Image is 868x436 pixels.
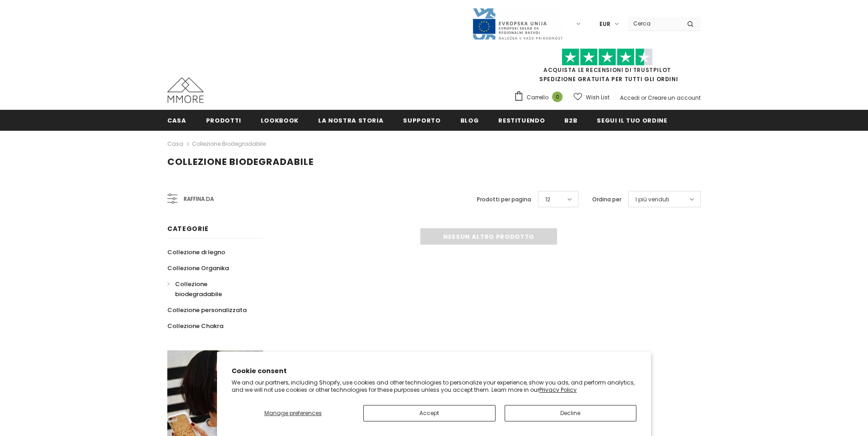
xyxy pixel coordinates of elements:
span: SPEDIZIONE GRATUITA PER TUTTI GLI ORDINI [514,52,701,83]
span: Collezione di legno [167,248,225,256]
a: Creare un account [648,94,701,102]
a: Restituendo [498,110,545,130]
span: or [641,94,646,102]
a: B2B [564,110,577,130]
span: Lookbook [261,116,299,125]
span: Collezione personalizzata [167,306,247,314]
a: Acquista le recensioni di TrustPilot [543,66,671,74]
a: Prodotti [206,110,241,130]
span: B2B [564,116,577,125]
a: supporto [403,110,440,130]
span: supporto [403,116,440,125]
a: Lookbook [261,110,299,130]
span: La nostra storia [318,116,383,125]
a: Casa [167,110,186,130]
a: Segui il tuo ordine [597,110,667,130]
span: EUR [599,20,610,29]
span: I più venduti [635,195,669,204]
span: Carrello [527,93,548,102]
a: Wish List [573,89,610,105]
a: Collezione di legno [167,244,225,260]
span: Collezione biodegradabile [175,280,222,298]
span: 12 [545,195,550,204]
button: Manage preferences [232,405,354,421]
a: Collezione biodegradabile [192,140,266,148]
button: Accept [363,405,496,421]
a: Collezione Organika [167,260,229,276]
span: Segui il tuo ordine [597,116,667,125]
a: Privacy Policy [539,386,577,394]
a: Collezione Chakra [167,318,223,334]
span: Collezione Organika [167,264,229,272]
button: Decline [505,405,637,421]
span: Manage preferences [264,409,322,417]
span: Prodotti [206,116,241,125]
span: Categorie [167,224,208,233]
span: Casa [167,116,186,125]
a: La nostra storia [318,110,383,130]
span: Restituendo [498,116,545,125]
span: Wish List [586,93,610,102]
p: We and our partners, including Shopify, use cookies and other technologies to personalize your ex... [232,379,636,393]
a: Casa [167,138,183,149]
img: Javni Razpis [472,7,563,41]
a: Blog [460,110,479,130]
span: 0 [552,92,563,102]
h2: Cookie consent [232,366,636,376]
a: Accedi [620,94,640,102]
label: Prodotti per pagina [477,195,531,204]
span: Blog [460,116,479,125]
a: Collezione personalizzata [167,302,247,318]
a: Carrello 0 [514,91,567,104]
span: Collezione Chakra [167,322,223,330]
span: Collezione biodegradabile [167,155,314,168]
input: Search Site [628,17,680,30]
label: Ordina per [592,195,621,204]
a: Javni Razpis [472,20,563,27]
span: Raffina da [184,194,214,204]
img: Casi MMORE [167,77,204,103]
a: Collezione biodegradabile [167,276,253,302]
img: Fidati di Pilot Stars [562,48,653,66]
